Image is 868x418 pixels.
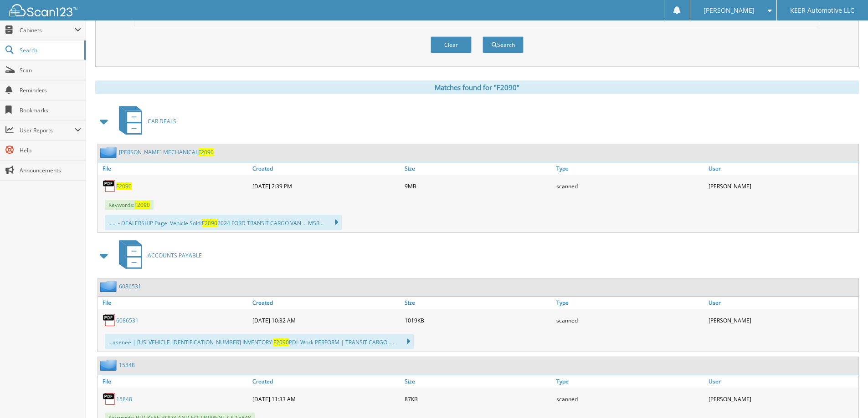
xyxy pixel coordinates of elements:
span: KEER Automotive LLC [790,8,854,13]
span: Bookmarks [20,106,81,114]
a: Created [250,162,402,175]
img: folder2.png [100,359,119,371]
span: ACCOUNTS PAYABLE [148,252,202,259]
img: PDF.png [103,313,116,327]
a: Size [402,162,555,175]
a: File [98,297,250,309]
div: scanned [554,311,706,329]
span: F2090 [202,219,217,227]
div: [DATE] 10:32 AM [250,311,402,329]
a: Size [402,297,555,309]
div: ...asenee | [US_VEHICLE_IDENTIFICATION_NUMBER] INVENTORY: PDI: Work PERFORM | TRANSIT CARGO ..... [105,334,414,349]
img: folder2.png [100,146,119,158]
a: Created [250,375,402,388]
a: F2090 [116,182,132,190]
span: Help [20,146,81,154]
span: Announcements [20,166,81,174]
a: Type [554,162,706,175]
span: User Reports [20,126,75,134]
a: CAR DEALS [113,103,176,139]
a: Type [554,297,706,309]
div: Matches found for "F2090" [95,81,859,94]
a: 15848 [116,395,132,403]
div: 87KB [402,390,555,408]
div: [PERSON_NAME] [706,311,858,329]
span: Reminders [20,86,81,94]
span: [PERSON_NAME] [704,8,755,13]
a: 15848 [119,361,135,369]
a: ACCOUNTS PAYABLE [113,237,202,273]
button: Search [483,36,524,53]
a: File [98,375,250,388]
a: 6086531 [116,317,139,324]
span: F2090 [134,201,150,209]
div: [DATE] 11:33 AM [250,390,402,408]
span: Scan [20,66,81,74]
span: F2090 [198,148,214,156]
div: scanned [554,177,706,195]
img: scan123-logo-white.svg [9,4,77,16]
span: Search [20,46,80,54]
a: Type [554,375,706,388]
a: User [706,375,858,388]
span: F2090 [273,338,289,346]
a: 6086531 [119,282,141,290]
img: PDF.png [103,392,116,406]
a: User [706,162,858,175]
span: Cabinets [20,26,75,34]
span: CAR DEALS [148,117,176,125]
img: PDF.png [103,179,116,193]
a: Size [402,375,555,388]
div: [PERSON_NAME] [706,177,858,195]
div: scanned [554,390,706,408]
img: folder2.png [100,281,119,292]
a: User [706,297,858,309]
div: [DATE] 2:39 PM [250,177,402,195]
a: Created [250,297,402,309]
iframe: Chat Widget [822,374,868,418]
div: 1019KB [402,311,555,329]
span: Keywords: [105,200,154,210]
button: Clear [431,36,472,53]
div: 9MB [402,177,555,195]
a: [PERSON_NAME] MECHANICALF2090 [119,148,214,156]
a: File [98,162,250,175]
div: ...... - DEALERSHIP Page: Vehicle Sold: 2024 FORD TRANSIT CARGO VAN ... MSR... [105,215,342,230]
div: [PERSON_NAME] [706,390,858,408]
